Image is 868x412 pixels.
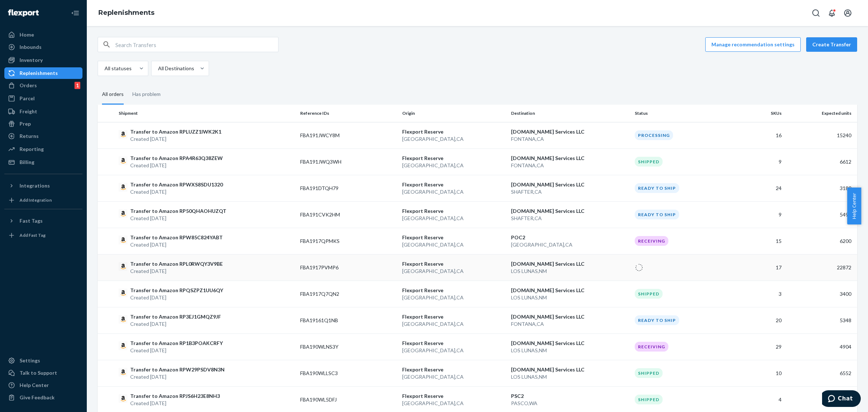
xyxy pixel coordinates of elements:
p: [GEOGRAPHIC_DATA] , CA [402,400,505,407]
div: 1 [75,82,80,89]
div: Receiving [635,236,668,246]
td: FBA190WLNS3Y [297,333,399,360]
a: Home [4,29,82,41]
a: Add Fast Tag [4,230,82,241]
a: Prep [4,118,82,130]
button: Fast Tags [4,215,82,227]
p: LOS LUNAS , NM [511,294,629,301]
p: [GEOGRAPHIC_DATA] , CA [402,320,505,328]
div: Receiving [635,342,668,352]
p: [GEOGRAPHIC_DATA] , CA [402,373,505,381]
button: Help Center [847,188,861,224]
td: FBA19161Q1NB [297,307,399,333]
div: All orders [102,85,124,105]
div: All statuses [105,65,132,72]
p: [DOMAIN_NAME] Services LLC [511,366,629,373]
div: Parcel [20,95,35,102]
p: [GEOGRAPHIC_DATA] , CA [511,241,629,248]
button: Integrations [4,180,82,192]
div: Processing [635,130,673,140]
p: LOS LUNAS , NM [511,268,629,275]
td: FBA191DTQH79 [297,175,399,201]
p: Flexport Reserve [402,287,505,294]
div: Home [20,31,34,38]
p: [DOMAIN_NAME] Services LLC [511,207,629,215]
p: SHAFTER , CA [511,188,629,196]
a: Create Transfer [806,37,857,52]
iframe: Opens a widget where you can chat to one of our agents [822,390,861,408]
td: FBA191JWCY8M [297,122,399,148]
p: Flexport Reserve [402,155,505,162]
th: Origin [399,105,508,122]
div: All Destinations [158,65,194,72]
td: 15240 [784,122,857,148]
div: Replenishments [20,70,58,77]
div: Inbounds [20,43,42,51]
td: 3180 [784,175,857,201]
p: Transfer to Amazon RPL0RWQY3V9BE [130,260,223,268]
th: Shipment [116,105,297,122]
div: Ready to ship [635,183,679,193]
p: Transfer to Amazon RPWXS8SDU1320 [130,181,223,188]
a: Replenishments [4,67,82,79]
ol: breadcrumbs [93,3,160,24]
td: 6200 [784,228,857,254]
p: Flexport Reserve [402,392,505,400]
td: 5348 [784,307,857,333]
p: Transfer to Amazon RPW85C824YABT [130,234,223,241]
input: All Destinations [157,65,158,72]
div: Reporting [20,146,44,153]
img: Flexport logo [8,9,39,17]
p: [GEOGRAPHIC_DATA] , CA [402,241,505,248]
div: Orders [20,82,37,89]
a: Inventory [4,54,82,66]
a: Returns [4,130,82,142]
p: [DOMAIN_NAME] Services LLC [511,128,629,135]
p: [GEOGRAPHIC_DATA] , CA [402,188,505,196]
a: Freight [4,106,82,117]
p: Created [DATE] [130,215,226,222]
input: Search Transfers [115,37,278,52]
p: LOS LUNAS , NM [511,373,629,381]
td: FBA1917PVMP6 [297,254,399,281]
p: [GEOGRAPHIC_DATA] , CA [402,162,505,169]
th: Reference IDs [297,105,399,122]
p: Flexport Reserve [402,128,505,135]
td: 5496 [784,201,857,228]
td: 6552 [784,360,857,386]
p: Transfer to Amazon RPW29PSDV8N3N [130,366,225,373]
a: Manage recommendation settings [705,37,801,52]
td: 24 [733,175,784,201]
p: FONTANA , CA [511,320,629,328]
td: 3400 [784,281,857,307]
p: [GEOGRAPHIC_DATA] , CA [402,215,505,222]
p: [DOMAIN_NAME] Services LLC [511,155,629,162]
td: 4904 [784,333,857,360]
td: FBA191CVK2HM [297,201,399,228]
td: FBA191JWQ3WH [297,148,399,175]
th: Status [632,105,733,122]
div: Prep [20,120,31,127]
div: Inventory [20,56,43,64]
a: Replenishments [98,9,154,17]
p: [DOMAIN_NAME] Services LLC [511,181,629,188]
a: Parcel [4,93,82,104]
p: Flexport Reserve [402,340,505,347]
td: FBA190WLLSC3 [297,360,399,386]
div: Freight [20,108,37,115]
th: SKUs [733,105,784,122]
p: Transfer to Amazon RP1B3POAKCRFY [130,340,223,347]
div: Shipped [635,157,663,167]
p: Created [DATE] [130,347,223,354]
p: Transfer to Amazon RPQSZPZ1UU6QY [130,287,223,294]
div: Integrations [20,182,50,189]
div: Settings [20,357,40,364]
div: Talk to Support [20,369,57,377]
a: Billing [4,156,82,168]
div: Ready to ship [635,315,679,325]
button: Open notifications [825,6,839,20]
p: Created [DATE] [130,294,223,301]
p: Created [DATE] [130,268,223,275]
p: Created [DATE] [130,320,221,328]
a: Help Center [4,379,82,391]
